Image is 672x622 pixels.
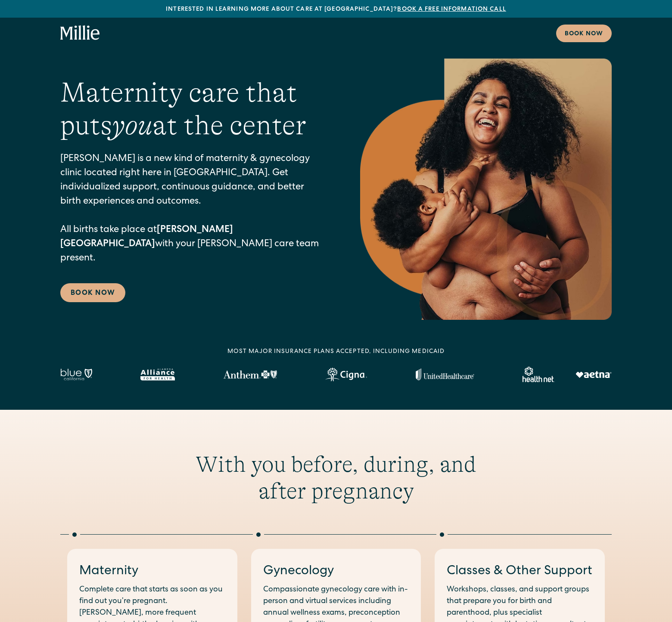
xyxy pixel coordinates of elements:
[112,110,152,141] em: you
[360,59,612,320] img: Smiling mother with her baby in arms, celebrating body positivity and the nurturing bond of postp...
[60,25,100,41] a: home
[223,370,277,379] img: Anthem Logo
[565,30,603,39] div: Book now
[227,347,445,356] div: MOST MAJOR INSURANCE PLANS ACCEPTED, INCLUDING MEDICAID
[140,368,174,381] img: Alameda Alliance logo
[325,368,367,381] img: Cigna logo
[447,565,592,578] a: Classes & Other Support
[171,451,501,505] h2: With you before, during, and after pregnancy
[60,283,125,302] a: Book Now
[576,371,612,378] img: Aetna logo
[60,76,326,142] h1: Maternity care that puts at the center
[397,6,506,12] a: Book a free information call
[60,368,92,381] img: Blue California logo
[416,368,474,381] img: United Healthcare logo
[556,25,612,42] a: Book now
[79,565,138,578] a: Maternity
[263,565,334,578] a: Gynecology
[523,367,555,382] img: Healthnet logo
[60,152,326,266] p: [PERSON_NAME] is a new kind of maternity & gynecology clinic located right here in [GEOGRAPHIC_DA...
